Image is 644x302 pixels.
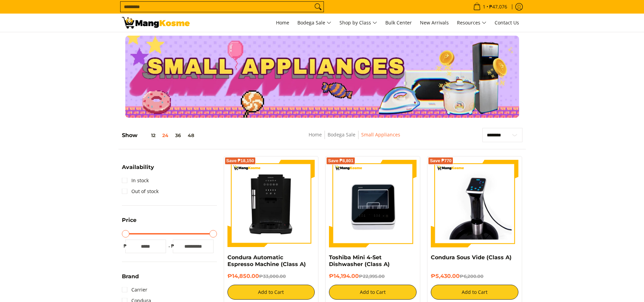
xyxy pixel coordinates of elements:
a: Condura Automatic Espresso Machine (Class A) [227,254,306,267]
span: Bodega Sale [297,19,331,27]
span: • [471,3,509,11]
span: Home [276,19,289,26]
a: New Arrivals [417,14,452,32]
a: Home [273,14,293,32]
img: Condura Sous Vide (Class A) [431,160,518,247]
span: Brand [122,274,139,279]
h6: ₱14,194.00 [329,273,417,280]
a: Out of stock [122,186,159,197]
button: Search [313,2,324,12]
span: Bulk Center [385,19,412,26]
span: Resources [457,19,486,27]
a: Carrier [122,284,147,295]
span: ₱ [169,243,176,249]
summary: Open [122,165,154,175]
a: Contact Us [491,14,522,32]
span: Availability [122,165,154,170]
span: ₱ [122,243,129,249]
img: Small Appliances l Mang Kosme: Home Appliances Warehouse Sale [122,17,190,29]
a: Resources [454,14,490,32]
button: Add to Cart [431,285,518,300]
span: Save ₱8,801 [328,159,353,163]
del: ₱33,000.00 [259,273,286,279]
button: 48 [184,133,198,138]
a: Home [309,131,322,138]
a: Condura Sous Vide (Class A) [431,254,512,261]
button: Add to Cart [227,285,315,300]
span: 1 [482,4,486,9]
a: In stock [122,175,149,186]
del: ₱22,995.00 [359,273,385,279]
a: Bodega Sale [294,14,335,32]
a: Bodega Sale [328,131,355,138]
h6: ₱5,430.00 [431,273,518,280]
h6: ₱14,850.00 [227,273,315,280]
a: Bulk Center [382,14,415,32]
span: Contact Us [495,19,519,26]
a: Toshiba Mini 4-Set Dishwasher (Class A) [329,254,390,267]
nav: Breadcrumbs [259,131,450,146]
span: New Arrivals [420,19,449,26]
button: 36 [172,133,184,138]
a: Shop by Class [336,14,381,32]
span: Save ₱770 [430,159,452,163]
span: Shop by Class [339,19,377,27]
button: Add to Cart [329,285,417,300]
h5: Show [122,132,198,139]
span: ₱47,076 [488,4,508,9]
del: ₱6,200.00 [460,273,483,279]
span: Save ₱18,150 [226,159,254,163]
img: Toshiba Mini 4-Set Dishwasher (Class A) [329,160,417,247]
button: 24 [159,133,172,138]
span: Price [122,218,136,223]
summary: Open [122,274,139,284]
a: Small Appliances [361,131,400,138]
nav: Main Menu [197,14,522,32]
summary: Open [122,218,136,228]
button: 12 [137,133,159,138]
img: Condura Automatic Espresso Machine (Class A) [227,160,315,247]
